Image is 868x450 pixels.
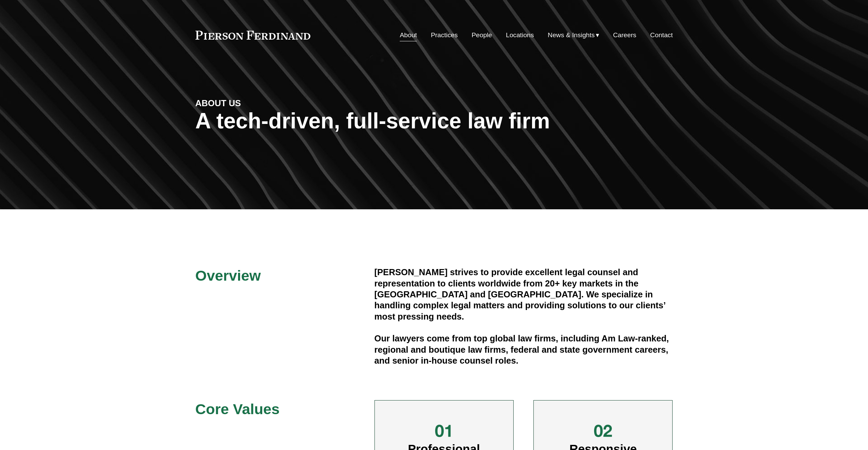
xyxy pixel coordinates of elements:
[548,29,599,42] a: folder dropdown
[195,267,261,284] span: Overview
[506,29,534,42] a: Locations
[374,267,673,322] h4: [PERSON_NAME] strives to provide excellent legal counsel and representation to clients worldwide ...
[195,98,241,108] strong: ABOUT US
[472,29,492,42] a: People
[374,333,673,366] h4: Our lawyers come from top global law firms, including Am Law-ranked, regional and boutique law fi...
[548,29,595,41] span: News & Insights
[400,29,417,42] a: About
[613,29,636,42] a: Careers
[431,29,458,42] a: Practices
[195,109,673,133] h1: A tech-driven, full-service law firm
[650,29,673,42] a: Contact
[195,401,280,417] span: Core Values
